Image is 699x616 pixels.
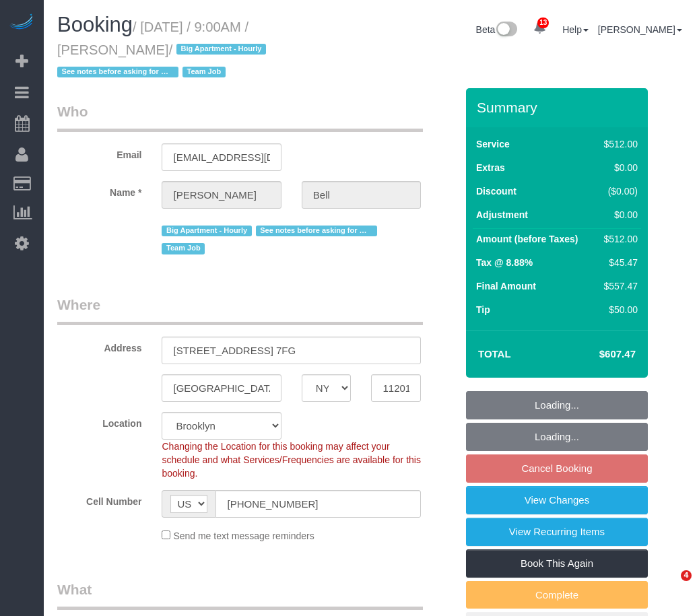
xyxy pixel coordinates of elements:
input: Zip Code [371,374,421,402]
label: Location [47,412,152,430]
span: 4 [681,570,692,581]
label: Name * [47,181,152,199]
label: Final Amount [476,279,536,293]
label: Extras [476,161,505,174]
label: Address [47,337,152,355]
span: Team Job [182,67,226,77]
label: Adjustment [476,208,528,221]
div: $50.00 [599,303,638,316]
div: $512.00 [599,232,638,246]
span: Big Apartment - Hourly [162,226,251,236]
input: Email [162,143,281,171]
h4: $607.47 [559,349,636,360]
img: New interface [495,22,517,39]
a: View Recurring Items [466,518,648,546]
iframe: Intercom live chat [653,570,686,603]
img: Automaid Logo [8,13,35,32]
span: Booking [57,13,133,36]
div: $45.47 [599,256,638,269]
div: $0.00 [599,161,638,174]
legend: Where [57,295,423,325]
span: See notes before asking for more time [57,67,178,77]
div: ($0.00) [599,184,638,198]
small: / [DATE] / 9:00AM / [PERSON_NAME] [57,20,270,80]
div: $512.00 [599,137,638,151]
a: Help [562,24,589,35]
a: 13 [527,13,553,43]
label: Cell Number [47,490,152,508]
div: $557.47 [599,279,638,293]
label: Tax @ 8.88% [476,256,533,269]
span: Team Job [162,243,205,254]
label: Service [476,137,510,151]
h3: Summary [477,100,641,115]
label: Discount [476,184,517,198]
label: Tip [476,303,490,316]
label: Amount (before Taxes) [476,232,578,246]
legend: Who [57,102,423,132]
a: View Changes [466,486,648,514]
label: Email [47,143,152,162]
strong: Total [478,348,511,360]
a: [PERSON_NAME] [598,24,682,35]
a: Book This Again [466,549,648,578]
input: Last Name [302,181,421,209]
input: First Name [162,181,281,209]
legend: What [57,580,423,610]
span: 13 [537,18,549,28]
span: See notes before asking for more time [256,226,377,236]
input: City [162,374,281,402]
span: Send me text message reminders [173,531,314,541]
a: Beta [476,24,518,35]
span: Big Apartment - Hourly [176,44,266,55]
div: $0.00 [599,208,638,221]
span: Changing the Location for this booking may affect your schedule and what Services/Frequencies are... [162,441,420,479]
input: Cell Number [215,490,421,518]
